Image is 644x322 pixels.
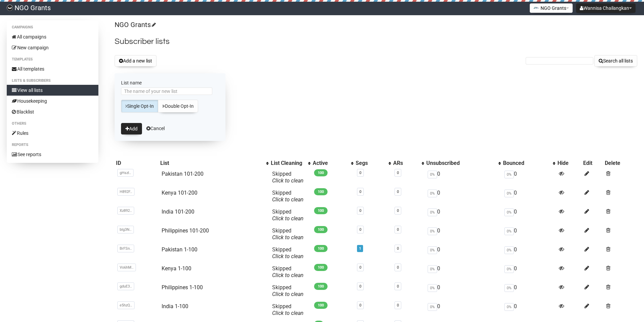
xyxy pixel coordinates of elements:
div: Hide [557,160,580,167]
a: All templates [7,64,98,74]
td: 0 [502,263,556,281]
th: ARs: No sort applied, activate to apply an ascending sort [392,158,425,168]
span: bIg3N.. [117,226,134,233]
a: Click to clean [272,177,304,184]
span: 100 [314,264,328,271]
span: BrFSn.. [117,245,134,252]
h2: Subscriber lists [115,35,637,48]
a: 0 [359,190,361,194]
span: 0% [428,303,437,311]
a: 0 [397,171,399,175]
a: Philippines 101-200 [162,227,209,234]
span: 0% [428,227,437,235]
span: Skipped [272,303,304,316]
span: 100 [314,283,328,290]
a: 0 [359,284,361,289]
a: 0 [359,303,361,307]
button: Wannisa Chailangkan [576,3,636,13]
td: 0 [425,244,502,263]
a: Single Opt-In [121,100,158,113]
span: e5hzQ.. [117,301,135,309]
span: H892F.. [117,188,135,196]
div: ARs [393,160,418,167]
a: Click to clean [272,310,304,316]
button: Search all lists [594,55,637,67]
span: Skipped [272,246,304,259]
a: 0 [359,265,361,270]
span: gduE3.. [117,282,134,290]
a: Double Opt-In [158,100,198,113]
a: 1 [359,246,361,251]
span: 100 [314,207,328,214]
li: Templates [7,55,98,64]
td: 0 [425,206,502,225]
a: See reports [7,149,98,160]
a: Rules [7,128,98,139]
a: Philippines 1-100 [162,284,203,291]
a: 0 [359,208,361,213]
td: 0 [502,206,556,225]
li: Others [7,120,98,128]
td: 0 [502,281,556,300]
a: All campaigns [7,31,98,42]
a: NGO Grants [115,21,155,29]
td: 0 [425,187,502,206]
div: Bounced [503,160,549,167]
span: Skipped [272,208,304,222]
a: 0 [397,303,399,307]
a: 0 [397,190,399,194]
a: Click to clean [272,215,304,222]
div: List Cleaning [271,160,305,167]
a: Click to clean [272,253,304,259]
td: 0 [425,281,502,300]
span: Skipped [272,227,304,241]
li: Campaigns [7,23,98,31]
td: 0 [502,168,556,187]
th: Delete: No sort applied, sorting is disabled [603,158,637,168]
div: List [160,160,263,167]
li: Reports [7,141,98,149]
th: List Cleaning: No sort applied, activate to apply an ascending sort [269,158,311,168]
input: The name of your new list [121,88,212,95]
span: 100 [314,226,328,233]
a: 0 [397,208,399,213]
td: 0 [425,168,502,187]
span: gHszl.. [117,169,134,177]
a: India 101-200 [162,208,194,215]
a: Blacklist [7,106,98,117]
a: Pakistan 1-100 [162,246,197,253]
a: 0 [359,227,361,232]
th: Active: No sort applied, activate to apply an ascending sort [311,158,354,168]
td: 0 [425,300,502,319]
a: 0 [397,284,399,289]
a: 0 [397,265,399,270]
td: 0 [502,244,556,263]
button: NGO Grants [530,3,573,13]
span: 100 [314,245,328,252]
span: Xz892.. [117,207,134,215]
a: View all lists [7,85,98,96]
a: Pakistan 101-200 [162,171,204,177]
a: Kenya 1-100 [162,265,191,272]
div: Segs [356,160,385,167]
a: New campaign [7,42,98,53]
td: 0 [502,300,556,319]
span: Vo6hM.. [117,264,136,271]
span: 100 [314,302,328,309]
span: Skipped [272,171,304,184]
a: Click to clean [272,291,304,297]
span: 0% [504,246,514,254]
span: 0% [504,208,514,216]
a: 0 [397,227,399,232]
div: Active [313,160,348,167]
th: Segs: No sort applied, activate to apply an ascending sort [354,158,392,168]
span: Skipped [272,284,304,297]
a: Click to clean [272,234,304,241]
td: 0 [425,263,502,281]
span: 0% [504,190,514,197]
img: 2.png [533,5,539,10]
img: 17080ac3efa689857045ce3784bc614b [7,5,13,11]
div: ID [116,160,158,167]
span: 0% [428,284,437,292]
a: Cancel [146,126,165,131]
